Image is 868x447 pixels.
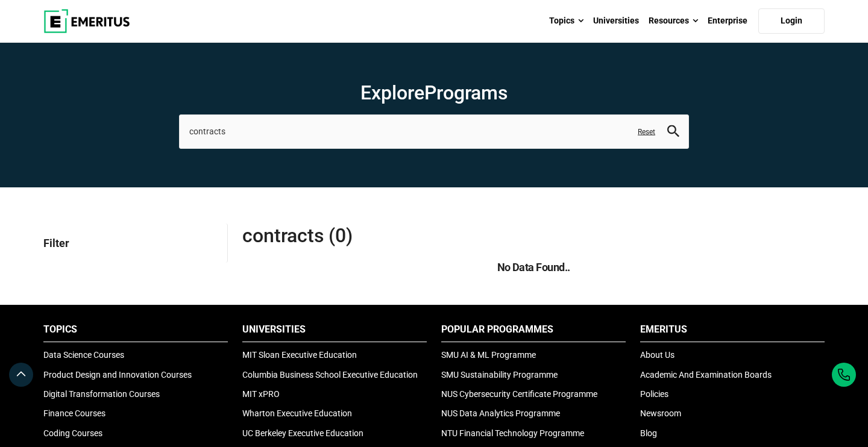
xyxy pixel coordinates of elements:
a: Coding Courses [43,428,102,438]
input: search-page [179,114,689,148]
a: MIT Sloan Executive Education [242,350,357,360]
a: NUS Cybersecurity Certificate Programme [441,389,597,399]
a: Policies [640,389,668,399]
a: Reset search [638,127,655,137]
a: NTU Financial Technology Programme [441,428,584,438]
a: SMU AI & ML Programme [441,350,536,360]
a: Wharton Executive Education [242,408,352,418]
span: contracts (0) [242,223,533,248]
h5: No Data Found.. [242,260,825,275]
a: UC Berkeley Executive Education [242,428,363,438]
a: Blog [640,428,657,438]
a: Columbia Business School Executive Education [242,370,418,380]
a: search [667,128,679,139]
a: Academic And Examination Boards [640,370,772,380]
a: About Us [640,350,675,360]
a: SMU Sustainability Programme [441,370,558,380]
a: Finance Courses [43,408,105,418]
h1: Explore [179,81,689,105]
a: NUS Data Analytics Programme [441,408,560,418]
a: Digital Transformation Courses [43,389,160,399]
a: Data Science Courses [43,350,124,360]
a: Login [758,8,825,34]
a: Product Design and Innovation Courses [43,370,192,380]
span: Programs [424,81,508,104]
p: Filter [43,223,218,263]
a: Newsroom [640,408,681,418]
button: search [667,125,679,139]
a: MIT xPRO [242,389,280,399]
